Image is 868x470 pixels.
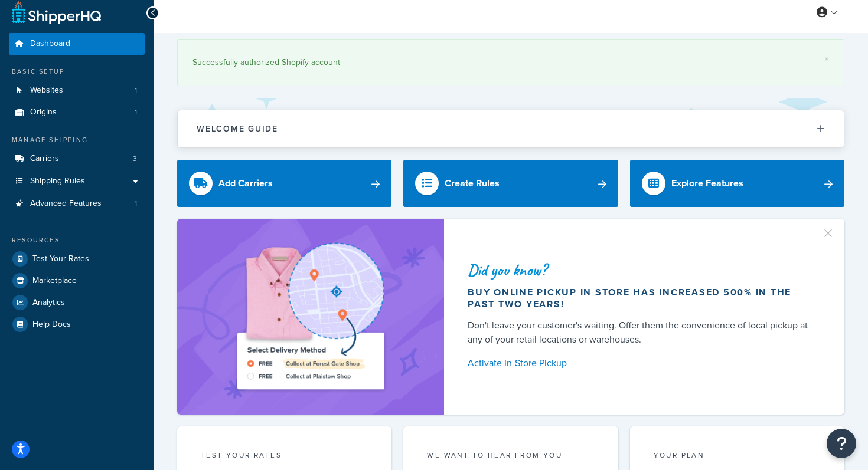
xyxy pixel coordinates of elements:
div: Add Carriers [218,175,273,192]
a: Origins1 [9,101,145,123]
a: Marketplace [9,270,145,291]
div: Did you know? [468,262,816,278]
a: Activate In-Store Pickup [468,355,816,372]
a: Analytics [9,292,145,313]
a: Test Your Rates [9,248,145,269]
span: Carriers [30,154,59,164]
a: Websites1 [9,80,145,101]
li: Origins [9,101,145,123]
span: 3 [133,154,137,164]
div: Successfully authorized Shopify account [192,54,829,71]
span: 1 [135,199,137,209]
span: Test Your Rates [32,254,89,264]
div: Your Plan [654,450,821,464]
div: Create Rules [445,175,500,192]
button: Welcome Guide [178,110,844,147]
p: we want to hear from you [427,450,594,461]
div: Manage Shipping [9,135,145,145]
li: Advanced Features [9,193,145,215]
span: Origins [30,107,57,117]
h2: Welcome Guide [197,124,278,133]
li: Carriers [9,148,145,170]
div: Basic Setup [9,67,145,77]
div: Resources [9,235,145,245]
a: Dashboard [9,33,145,55]
span: Websites [30,86,63,96]
a: × [824,54,829,64]
div: Test your rates [201,450,368,464]
a: Explore Features [630,160,844,207]
a: Carriers3 [9,148,145,170]
div: Don't leave your customer's waiting. Offer them the convenience of local pickup at any of your re... [468,318,816,347]
span: Marketplace [32,276,77,286]
span: Dashboard [30,39,70,49]
img: ad-shirt-map-b0359fc47e01cab431d101c4b569394f6a03f54285957d908178d52f29eb9668.png [204,236,417,397]
span: Ship to Store [70,32,166,56]
span: Help Docs [32,320,71,330]
li: Websites [9,80,145,101]
button: Open Resource Center [827,429,856,458]
span: Analytics [32,298,65,308]
a: Shipping Rules [9,170,145,192]
a: Help Docs [9,314,145,335]
span: Advanced Feature [71,57,166,74]
a: Advanced Features1 [9,193,145,215]
a: Add Carriers [177,160,391,207]
span: Now you can show accurate shipping rates at checkout when delivering to stores, FFLs, or pickup l... [37,88,200,163]
span: 1 [135,107,137,117]
span: 1 [135,86,137,96]
div: Buy online pickup in store has increased 500% in the past two years! [468,287,816,310]
a: Learn More [86,175,151,198]
span: Shipping Rules [30,176,85,186]
div: Explore Features [671,175,743,192]
a: Create Rules [403,160,618,207]
span: Advanced Features [30,199,102,209]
